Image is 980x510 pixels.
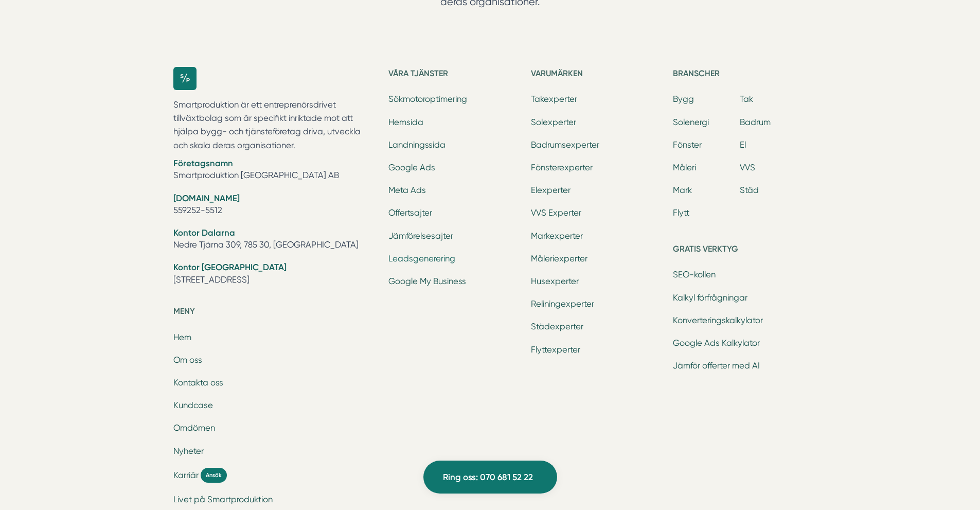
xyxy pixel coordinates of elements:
[173,423,215,433] a: Omdömen
[173,262,287,272] strong: Kontor [GEOGRAPHIC_DATA]
[173,227,235,238] strong: Kontor Dalarna
[673,338,760,348] a: Google Ads Kalkylator
[388,254,455,263] a: Leadsgenerering
[173,446,204,456] a: Nyheter
[388,208,432,218] a: Offertsajter
[388,140,446,150] a: Landningssida
[673,270,716,279] a: SEO-kollen
[740,94,753,104] a: Tak
[173,157,377,184] li: Smartproduktion [GEOGRAPHIC_DATA] AB
[173,227,377,253] li: Nedre Tjärna 309, 785 30, [GEOGRAPHIC_DATA]
[388,276,466,286] a: Google My Business
[673,315,763,325] a: Konverteringskalkylator
[531,299,594,309] a: Reliningexperter
[531,276,579,286] a: Husexperter
[673,208,689,218] a: Flytt
[173,355,202,365] a: Om oss
[173,378,223,388] a: Kontakta oss
[673,185,692,195] a: Mark
[673,361,760,371] a: Jämför offerter med AI
[173,193,240,203] strong: [DOMAIN_NAME]
[423,461,557,494] a: Ring oss: 070 681 52 22
[531,254,587,263] a: Måleriexperter
[388,67,522,83] h5: Våra tjänster
[673,67,807,83] h5: Branscher
[531,67,665,83] h5: Varumärken
[673,140,702,150] a: Fönster
[173,468,377,483] a: Karriär Ansök
[740,140,746,150] a: El
[388,163,435,172] a: Google Ads
[740,185,759,195] a: Städ
[531,163,593,172] a: Fönsterexperter
[673,242,807,259] h5: Gratis verktyg
[173,261,377,288] li: [STREET_ADDRESS]
[173,158,233,168] strong: Företagsnamn
[740,117,771,127] a: Badrum
[531,94,577,104] a: Takexperter
[673,117,709,127] a: Solenergi
[388,94,467,104] a: Sökmotoroptimering
[173,400,213,410] a: Kundcase
[173,305,377,321] h5: Meny
[443,470,533,484] span: Ring oss: 070 681 52 22
[740,163,755,172] a: VVS
[531,345,580,355] a: Flyttexperter
[531,185,571,195] a: Elexperter
[388,231,453,241] a: Jämförelsesajter
[531,208,581,218] a: VVS Experter
[173,495,273,504] a: Livet på Smartproduktion
[673,293,747,303] a: Kalkyl förfrågningar
[201,468,227,483] span: Ansök
[173,192,377,219] li: 559252-5512
[673,163,696,172] a: Måleri
[388,185,426,195] a: Meta Ads
[531,322,583,331] a: Städexperter
[531,231,583,241] a: Markexperter
[531,117,576,127] a: Solexperter
[173,469,199,481] span: Karriär
[173,98,377,153] p: Smartproduktion är ett entreprenörsdrivet tillväxtbolag som är specifikt inriktade mot att hjälpa...
[388,117,423,127] a: Hemsida
[531,140,599,150] a: Badrumsexperter
[173,332,191,342] a: Hem
[673,94,694,104] a: Bygg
